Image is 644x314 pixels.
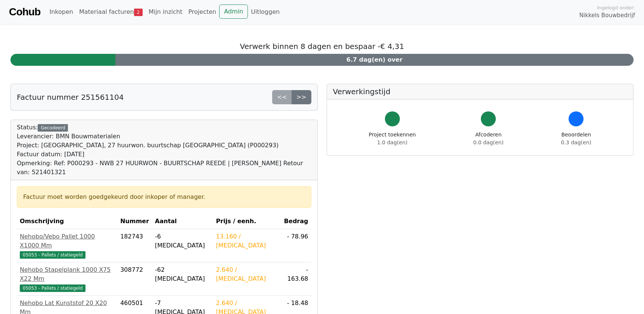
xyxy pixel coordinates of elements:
div: Project toekennen [369,131,416,147]
a: Nehobo/Vebo Pallet 1000 X1000 Mm05053 - Pallets / statiegeld [20,232,114,259]
div: Nehobo/Vebo Pallet 1000 X1000 Mm [20,232,114,250]
h5: Verwerk binnen 8 dagen en bespaar -€ 4,31 [10,42,634,51]
span: 05053 - Pallets / statiegeld [20,284,85,292]
a: Cohub [9,3,40,21]
span: 0.3 dag(en) [561,139,591,145]
span: Nikkels Bouwbedrijf [579,11,635,20]
div: 6.7 dag(en) over [115,54,634,66]
th: Aantal [152,214,213,229]
div: Gecodeerd [38,124,68,132]
span: 2 [134,9,143,16]
div: Project: [GEOGRAPHIC_DATA], 27 huurwon. buurtschap [GEOGRAPHIC_DATA] (P000293) [17,141,311,150]
div: Opmerking: Ref: P000293 - NWB 27 HUURWON - BUURTSCHAP REEDE | [PERSON_NAME] Retour van: 521401321 [17,159,311,177]
div: Leverancier: BMN Bouwmaterialen [17,132,311,141]
a: Inkopen [46,4,76,19]
div: -62 [MEDICAL_DATA] [155,265,210,283]
div: Beoordelen [561,131,591,147]
th: Omschrijving [17,214,117,229]
span: 0.0 dag(en) [473,139,504,145]
div: 13.160 / [MEDICAL_DATA] [216,232,278,250]
div: 2.640 / [MEDICAL_DATA] [216,265,278,283]
th: Prijs / eenh. [213,214,281,229]
td: 182743 [117,229,152,262]
h5: Verwerkingstijd [333,87,628,96]
a: Admin [219,4,248,19]
div: Status: [17,123,311,177]
td: - 163.68 [281,262,311,296]
a: Uitloggen [248,4,283,19]
span: 05053 - Pallets / statiegeld [20,251,85,259]
div: Factuur datum: [DATE] [17,150,311,159]
a: Mijn inzicht [146,4,186,19]
span: 1.0 dag(en) [377,139,407,145]
div: Nehobo Stapelplank 1000 X75 X22 Mm [20,265,114,283]
h5: Factuur nummer 251561104 [17,93,124,102]
div: -6 [MEDICAL_DATA] [155,232,210,250]
div: Afcoderen [473,131,504,147]
th: Nummer [117,214,152,229]
a: Nehobo Stapelplank 1000 X75 X22 Mm05053 - Pallets / statiegeld [20,265,114,292]
a: Projecten [185,4,219,19]
a: Materiaal facturen2 [76,4,146,19]
span: Ingelogd onder: [597,4,635,11]
th: Bedrag [281,214,311,229]
a: >> [292,90,311,104]
td: 308772 [117,262,152,296]
td: - 78.96 [281,229,311,262]
div: Factuur moet worden goedgekeurd door inkoper of manager. [23,193,305,201]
